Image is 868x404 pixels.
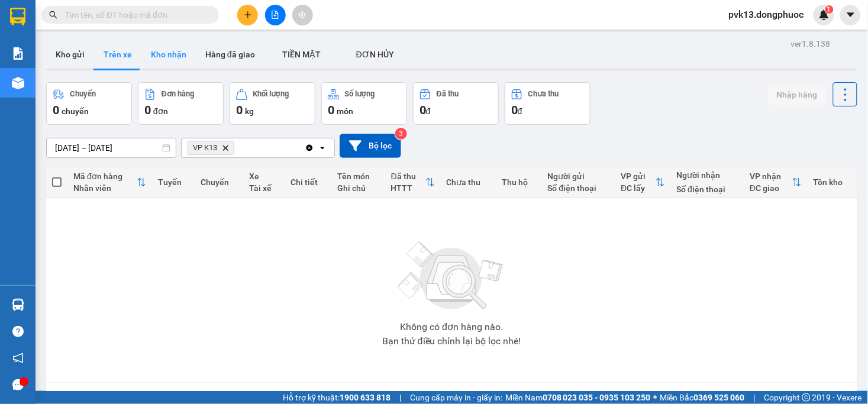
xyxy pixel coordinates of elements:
span: TIỀN MẶT [282,50,321,59]
img: logo [4,7,57,59]
div: Đơn hàng [162,90,194,98]
div: Nhân viên [73,183,137,193]
input: Selected VP K13. [237,142,238,154]
div: Không có đơn hàng nào. [400,322,503,332]
span: | [399,391,401,404]
button: caret-down [840,5,861,25]
div: ĐC giao [750,183,792,193]
img: warehouse-icon [12,77,24,89]
span: đ [426,106,431,116]
span: 1 [827,5,831,14]
div: ver 1.8.138 [791,37,831,50]
input: Tìm tên, số ĐT hoặc mã đơn [65,8,205,21]
input: Select a date range. [47,138,176,157]
button: Trên xe [94,40,141,69]
strong: ĐỒNG PHƯỚC [93,7,162,17]
button: Khối lượng0kg [230,82,315,125]
div: VP gửi [621,172,656,181]
button: Chưa thu0đ [505,82,591,125]
div: Chưa thu [528,90,559,98]
sup: 1 [825,5,834,14]
div: VP nhận [750,172,792,181]
div: Ghi chú [337,183,379,193]
span: Cung cấp máy in - giấy in: [410,391,502,404]
span: đ [518,106,522,116]
span: plus [244,11,252,19]
button: Hàng đã giao [196,40,264,69]
span: notification [12,353,24,364]
span: 0 [236,103,243,117]
div: Chuyến [201,177,237,187]
span: 0 [420,103,426,117]
span: chuyến [62,106,89,116]
div: Tồn kho [814,177,851,187]
sup: 3 [395,128,407,140]
div: Chưa thu [447,177,491,187]
button: Chuyến0chuyến [46,82,132,125]
span: Miền Nam [505,391,651,404]
img: svg+xml;base64,PHN2ZyBjbGFzcz0ibGlzdC1wbHVnX19zdmciIHhtbG5zPSJodHRwOi8vd3d3LnczLm9yZy8yMDAwL3N2Zy... [392,235,511,318]
span: Miền Bắc [660,391,745,404]
span: 0 [511,103,518,117]
div: Đã thu [391,172,425,181]
div: Khối lượng [253,90,289,98]
span: ⚪️ [654,395,657,400]
span: ----------------------------------------- [32,64,145,73]
div: Tài xế [249,183,279,193]
button: Kho nhận [141,40,196,69]
button: Bộ lọc [340,134,401,158]
div: Người nhận [677,170,738,180]
div: Chi tiết [291,177,325,187]
img: warehouse-icon [12,299,24,311]
div: Số điện thoại [677,185,738,194]
div: Xe [249,172,279,181]
div: ĐC lấy [621,183,656,193]
div: Thu hộ [502,177,536,187]
span: 0 [144,103,151,117]
span: 01 Võ Văn Truyện, KP.1, Phường 2 [93,35,163,50]
div: Tên món [337,172,379,181]
span: message [12,379,24,390]
strong: 0369 525 060 [694,393,745,402]
span: question-circle [12,326,24,337]
span: [PERSON_NAME]: [4,76,128,83]
span: | [754,391,756,404]
div: Bạn thử điều chỉnh lại bộ lọc nhé! [382,337,521,346]
span: VPK131508250002 [59,75,128,84]
span: VP K13 [193,143,217,153]
div: Chuyến [70,90,96,98]
th: Toggle SortBy [615,167,671,198]
svg: open [318,143,327,153]
button: plus [237,5,258,25]
th: Toggle SortBy [385,167,441,198]
button: file-add [265,5,286,25]
div: Số lượng [345,90,375,98]
svg: Delete [222,144,229,151]
span: VP K13, close by backspace [188,141,234,155]
span: đơn [153,106,168,116]
span: search [49,11,57,19]
button: Kho gửi [46,40,94,69]
div: Tuyến [158,177,189,187]
strong: 1900 633 818 [340,393,391,402]
span: caret-down [846,9,856,20]
button: Nhập hàng [767,84,827,105]
span: kg [245,106,254,116]
img: icon-new-feature [819,9,830,20]
span: 07:10:05 [DATE] [26,86,72,93]
span: Hỗ trợ kỹ thuật: [283,391,391,404]
button: aim [292,5,313,25]
div: Người gửi [548,172,609,181]
button: Đơn hàng0đơn [138,82,224,125]
span: Bến xe [GEOGRAPHIC_DATA] [93,19,159,34]
span: file-add [271,11,279,19]
span: 0 [328,103,334,117]
span: copyright [802,393,811,402]
span: món [337,106,353,116]
th: Toggle SortBy [744,167,807,198]
button: Đã thu0đ [413,82,499,125]
div: Đã thu [437,90,459,98]
button: Số lượng0món [321,82,407,125]
div: Số điện thoại [548,183,609,193]
strong: 0708 023 035 - 0935 103 250 [543,393,651,402]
